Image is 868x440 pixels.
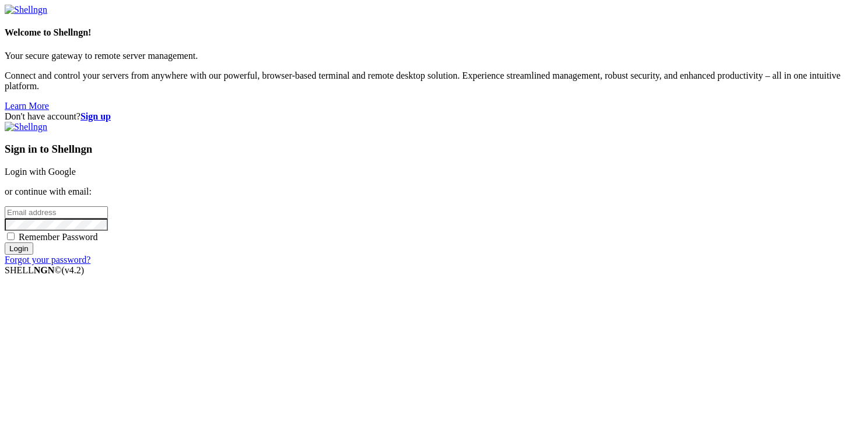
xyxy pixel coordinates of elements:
[34,265,55,275] b: NGN
[5,122,47,132] img: Shellngn
[5,5,47,15] img: Shellngn
[80,111,111,121] a: Sign up
[5,143,863,156] h3: Sign in to Shellngn
[5,186,863,197] p: or continue with email:
[5,265,84,275] span: SHELL ©
[62,265,85,275] span: 4.2.0
[5,255,90,265] a: Forgot your password?
[5,101,49,111] a: Learn More
[5,206,108,219] input: Email address
[5,71,863,91] p: Connect and control your servers from anywhere with our powerful, browser-based terminal and remo...
[5,242,33,255] input: Login
[5,167,76,177] a: Login with Google
[19,232,98,242] span: Remember Password
[5,51,863,61] p: Your secure gateway to remote server management.
[5,27,863,38] h4: Welcome to Shellngn!
[7,233,15,240] input: Remember Password
[5,111,863,122] div: Don't have account?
